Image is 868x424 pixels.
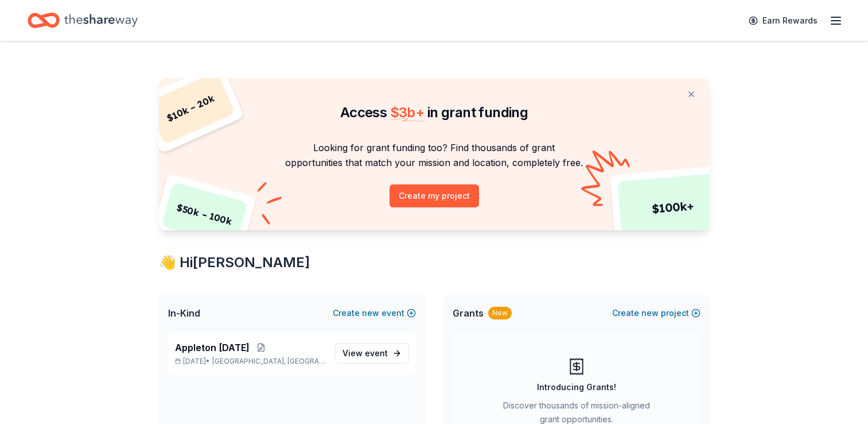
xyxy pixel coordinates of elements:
span: new [641,306,659,320]
div: New [488,307,512,319]
a: Home [28,7,138,34]
span: Appleton [DATE] [175,341,250,354]
button: Create my project [390,184,479,207]
span: event [365,348,388,358]
span: $ 3b + [390,104,425,121]
p: Looking for grant funding too? Find thousands of grant opportunities that match your mission and ... [173,140,696,171]
p: [DATE] • [175,357,326,366]
button: Createnewproject [612,306,700,320]
span: [GEOGRAPHIC_DATA], [GEOGRAPHIC_DATA] [212,357,325,366]
span: Grants [453,306,484,320]
div: 👋 Hi [PERSON_NAME] [159,253,710,272]
span: Access in grant funding [340,104,528,121]
span: new [362,306,379,320]
span: In-Kind [168,306,200,320]
a: View event [335,343,409,364]
div: $ 10k – 20k [146,71,235,145]
button: Createnewevent [333,306,416,320]
div: Introducing Grants! [537,380,616,394]
span: View [342,346,388,360]
a: Earn Rewards [742,10,824,31]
